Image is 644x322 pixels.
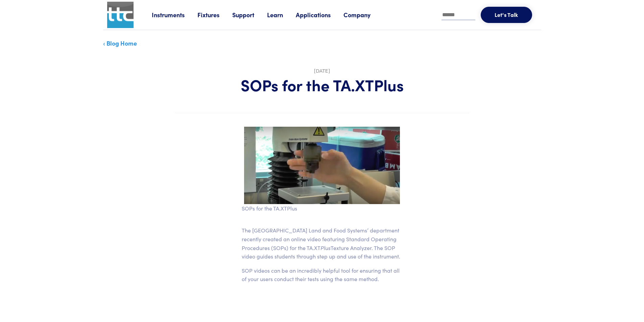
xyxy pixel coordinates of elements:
a: ‹ Blog Home [103,39,137,47]
p: SOP videos can be an incredibly helpful tool for ensuring that all of your users conduct their te... [242,266,403,283]
p: SOPs for the TA.XTPlus [242,204,403,213]
a: Company [343,10,383,19]
p: The [GEOGRAPHIC_DATA] Land and Food Systems’ department recently created an online video featurin... [242,226,403,261]
h1: SOPs for the TA.XTPlus [175,75,469,95]
a: Fixtures [197,10,232,19]
button: Let's Talk [481,7,532,23]
a: Instruments [152,10,197,19]
a: Applications [296,10,343,19]
img: ttc_logo_1x1_v1.0.png [107,2,134,28]
em: Plus [320,244,331,251]
a: Support [232,10,267,19]
a: Learn [267,10,296,19]
time: [DATE] [314,68,330,74]
img: SOPs for the TA.XTPlus [244,127,400,204]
